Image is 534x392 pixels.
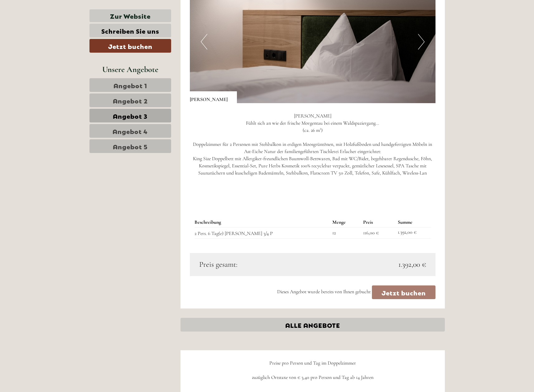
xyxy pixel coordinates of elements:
[363,230,379,236] span: 116,00 €
[201,34,207,50] button: Previous
[154,17,241,36] div: Guten Tag, wie können wir Ihnen helfen?
[190,91,237,103] div: [PERSON_NAME]
[89,9,171,22] a: Zur Website
[112,5,134,15] div: [DATE]
[202,161,246,175] button: Senden
[195,227,330,239] td: 2 Pers. 6 Tag(e) [PERSON_NAME] 3/4 P
[157,30,236,35] small: 10:00
[180,318,445,332] a: ALLE ANGEBOTE
[113,96,148,105] span: Angebot 2
[252,360,373,380] span: Preise pro Person und Tag im Doppelzimmer zuzüglich Ortstaxe von € 3,40 pro Person und Tag ab 14 ...
[157,18,236,23] div: Sie
[190,112,435,191] p: [PERSON_NAME] Fühlt sich an wie der frische Morgentau bei einem Waldspaziergang... (ca. 26 m²) Do...
[395,218,431,227] th: Summe
[113,127,148,135] span: Angebot 4
[89,24,171,37] a: Schreiben Sie uns
[330,227,361,239] td: 12
[89,39,171,53] a: Jetzt buchen
[89,64,171,75] div: Unsere Angebote
[330,218,361,227] th: Menge
[113,111,147,120] span: Angebot 3
[195,259,313,270] div: Preis gesamt:
[361,218,395,227] th: Preis
[195,218,330,227] th: Beschreibung
[277,289,371,295] span: Dieses Angebot wurde bereits von Ihnen gebucht
[398,259,426,270] span: 1.392,00 €
[113,81,147,89] span: Angebot 1
[418,34,425,50] button: Next
[113,142,148,151] span: Angebot 5
[395,227,431,239] td: 1.392,00 €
